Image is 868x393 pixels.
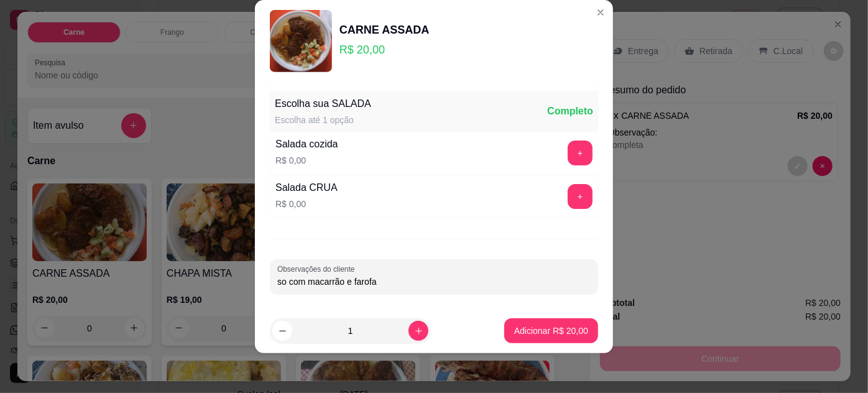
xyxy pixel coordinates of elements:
div: CARNE ASSADA [339,21,429,39]
label: Observações do cliente [277,264,359,274]
div: Salada CRUA [275,180,338,195]
p: R$ 20,00 [339,41,429,58]
div: Escolha sua SALADA [275,96,371,111]
button: decrease-product-quantity [272,321,292,341]
div: Completo [547,104,593,119]
button: Close [591,2,611,22]
button: Adicionar R$ 20,00 [504,318,598,343]
div: Escolha até 1 opção [275,114,371,126]
p: Adicionar R$ 20,00 [514,325,588,337]
input: Observações do cliente [277,275,591,288]
p: R$ 0,00 [275,154,338,167]
button: increase-product-quantity [409,321,428,341]
button: add [568,184,593,209]
p: R$ 0,00 [275,198,338,210]
img: product-image [270,10,332,72]
button: add [568,141,593,165]
div: Salada cozida [275,137,338,152]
